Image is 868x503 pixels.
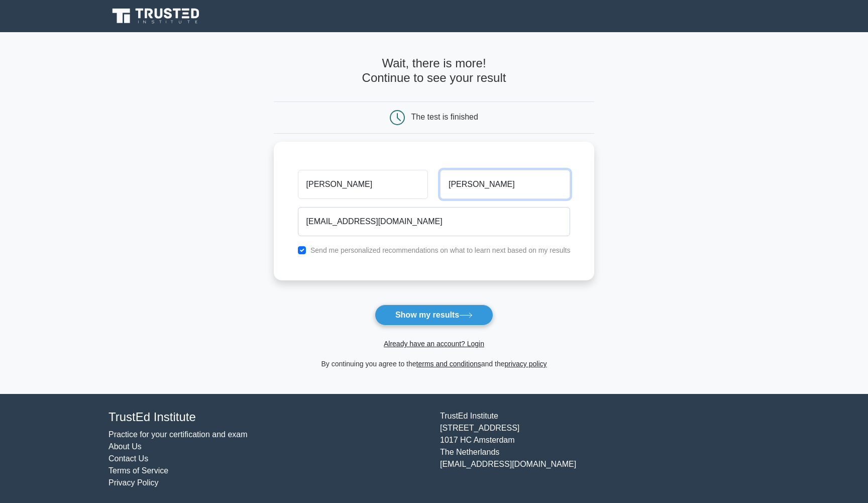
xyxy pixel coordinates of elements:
[416,360,481,368] a: terms and conditions
[108,478,159,487] a: Privacy Policy
[298,170,428,199] input: First name
[505,360,547,368] a: privacy policy
[268,358,601,370] div: By continuing you agree to the and the
[274,56,595,85] h4: Wait, there is more! Continue to see your result
[440,170,570,199] input: Last name
[411,113,478,121] div: The test is finished
[434,410,766,489] div: TrustEd Institute [STREET_ADDRESS] 1017 HC Amsterdam The Netherlands [EMAIL_ADDRESS][DOMAIN_NAME]
[108,442,142,451] a: About Us
[310,246,571,254] label: Send me personalized recommendations on what to learn next based on my results
[108,430,248,439] a: Practice for your certification and exam
[298,207,571,236] input: Email
[108,466,168,475] a: Terms of Service
[375,305,493,326] button: Show my results
[384,340,484,348] a: Already have an account? Login
[108,410,428,425] h4: TrustEd Institute
[108,454,148,463] a: Contact Us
